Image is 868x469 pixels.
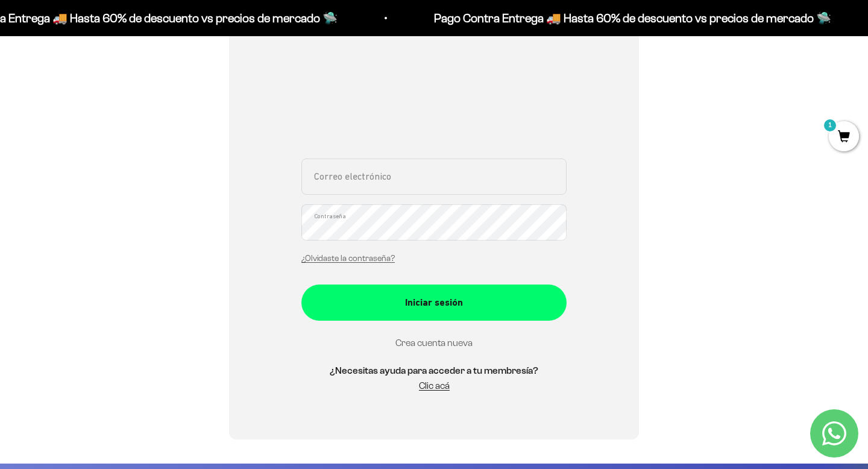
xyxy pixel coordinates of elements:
div: Iniciar sesión [325,295,542,310]
a: 1 [829,131,859,144]
a: Clic acá [419,380,450,391]
iframe: Social Login Buttons [301,72,567,144]
p: Pago Contra Entrega 🚚 Hasta 60% de descuento vs precios de mercado 🛸 [434,8,831,28]
a: ¿Olvidaste la contraseña? [301,254,395,263]
h5: ¿Necesitas ayuda para acceder a tu membresía? [301,363,567,379]
mark: 1 [823,118,837,133]
a: Crea cuenta nueva [395,338,473,348]
button: Iniciar sesión [301,285,567,321]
